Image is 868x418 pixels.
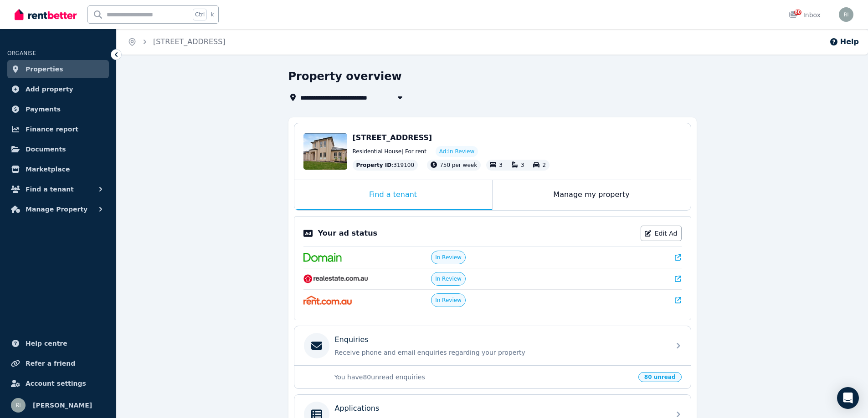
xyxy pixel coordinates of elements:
[26,124,78,135] span: Finance report
[7,50,36,56] span: ORGANISE
[288,69,402,84] h1: Property overview
[26,64,63,75] span: Properties
[294,180,492,210] div: Find a tenant
[303,296,352,305] img: Rent.com.au
[839,7,853,22] img: Rajshekar Indela
[837,387,859,409] div: Open Intercom Messenger
[7,354,109,373] a: Refer a friend
[26,84,73,95] span: Add property
[440,162,477,168] span: 750 per week
[7,374,109,393] a: Account settings
[789,10,821,20] div: Inbox
[7,60,109,78] a: Properties
[7,334,109,353] a: Help centre
[33,400,92,411] span: [PERSON_NAME]
[353,148,426,155] span: Residential House | For rent
[7,100,109,118] a: Payments
[353,133,432,142] span: [STREET_ADDRESS]
[435,297,462,304] span: In Review
[353,160,418,171] div: : 319100
[439,148,474,155] span: Ad: In Review
[26,164,70,175] span: Marketplace
[303,253,342,262] img: Domain.com.au
[11,398,26,413] img: Rajshekar Indela
[26,204,87,215] span: Manage Property
[356,161,392,169] span: Property ID
[829,36,859,47] button: Help
[7,80,109,98] a: Add property
[521,162,524,168] span: 3
[7,180,109,198] button: Find a tenant
[303,274,369,283] img: RealEstate.com.au
[335,403,380,414] p: Applications
[542,162,546,168] span: 2
[493,180,691,210] div: Manage my property
[435,275,462,282] span: In Review
[15,8,77,21] img: RentBetter
[794,10,801,15] span: 80
[26,144,66,155] span: Documents
[335,334,369,345] p: Enquiries
[193,9,207,20] span: Ctrl
[318,228,377,239] p: Your ad status
[334,373,633,382] p: You have 80 unread enquiries
[117,29,236,55] nav: Breadcrumb
[335,348,665,357] p: Receive phone and email enquiries regarding your property
[7,160,109,178] a: Marketplace
[26,104,61,115] span: Payments
[153,37,226,46] a: [STREET_ADDRESS]
[641,226,682,241] a: Edit Ad
[638,372,682,382] span: 80 unread
[294,326,691,365] a: EnquiriesReceive phone and email enquiries regarding your property
[26,184,74,195] span: Find a tenant
[26,338,67,349] span: Help centre
[211,11,214,18] span: k
[26,358,75,369] span: Refer a friend
[435,254,462,261] span: In Review
[7,140,109,158] a: Documents
[26,378,86,389] span: Account settings
[7,120,109,138] a: Finance report
[499,162,503,168] span: 3
[7,200,109,218] button: Manage Property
